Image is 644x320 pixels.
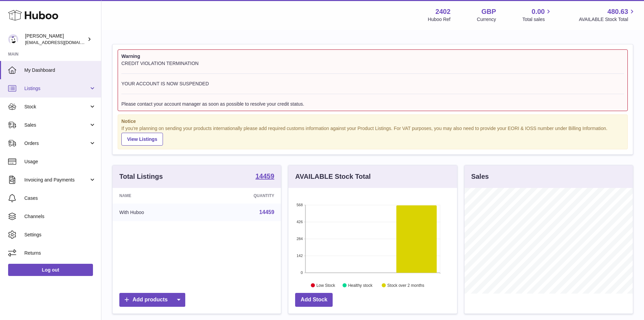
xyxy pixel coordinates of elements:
[24,104,89,110] span: Stock
[296,254,303,258] text: 142
[24,195,96,201] span: Cases
[471,172,489,181] h3: Sales
[296,220,303,224] text: 426
[121,125,624,146] div: If you're planning on sending your products internationally please add required customs informati...
[24,232,96,238] span: Settings
[121,60,624,107] div: CREDIT VIOLATION TERMINATION YOUR ACCOUNT IS NOW SUSPENDED Please contact your account manager as...
[296,203,303,207] text: 568
[477,16,496,23] div: Currency
[24,140,89,147] span: Orders
[119,293,185,307] a: Add products
[121,118,624,125] strong: Notice
[24,122,89,128] span: Sales
[121,133,163,146] a: View Listings
[113,204,201,221] td: With Huboo
[348,283,373,288] text: Healthy stock
[259,209,275,215] a: 14459
[316,283,335,288] text: Low Stock
[481,7,496,16] strong: GBP
[607,7,628,16] span: 480.63
[24,250,96,256] span: Returns
[256,173,275,181] a: 14459
[522,16,552,23] span: Total sales
[119,172,163,181] h3: Total Listings
[24,85,89,92] span: Listings
[387,283,424,288] text: Stock over 2 months
[428,16,451,23] div: Huboo Ref
[8,34,18,44] img: internalAdmin-2402@internal.huboo.com
[579,7,636,23] a: 480.63 AVAILABLE Stock Total
[435,7,451,16] strong: 2402
[25,40,99,45] span: [EMAIL_ADDRESS][DOMAIN_NAME]
[121,53,624,60] strong: Warning
[295,172,371,181] h3: AVAILABLE Stock Total
[25,33,86,46] div: [PERSON_NAME]
[532,7,545,16] span: 0.00
[522,7,552,23] a: 0.00 Total sales
[579,16,636,23] span: AVAILABLE Stock Total
[256,173,275,179] strong: 14459
[201,188,281,204] th: Quantity
[296,237,303,241] text: 284
[24,213,96,220] span: Channels
[295,293,333,307] a: Add Stock
[301,271,303,275] text: 0
[24,67,96,73] span: My Dashboard
[113,188,201,204] th: Name
[24,177,89,183] span: Invoicing and Payments
[24,158,96,165] span: Usage
[8,264,93,276] a: Log out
